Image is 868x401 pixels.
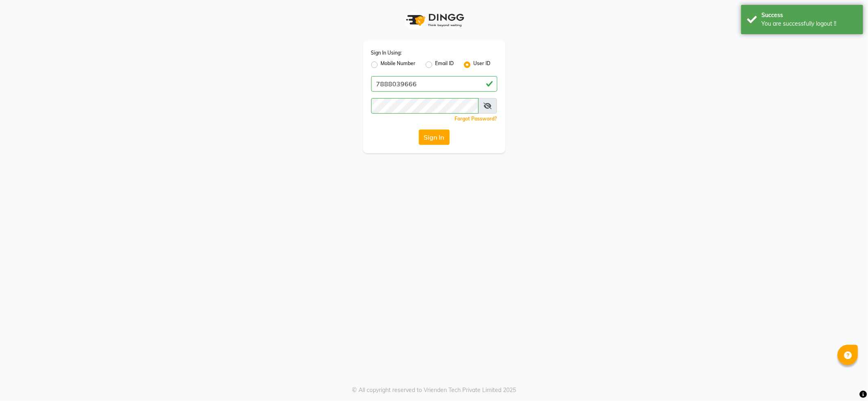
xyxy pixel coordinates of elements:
[419,129,450,145] button: Sign In
[371,49,402,57] label: Sign In Using:
[761,20,857,28] div: You are successfully logout !!
[371,98,479,114] input: Username
[371,76,497,92] input: Username
[402,8,467,32] img: logo1.svg
[381,60,416,70] label: Mobile Number
[761,11,857,20] div: Success
[455,116,497,122] a: Forgot Password?
[435,60,454,70] label: Email ID
[474,60,491,70] label: User ID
